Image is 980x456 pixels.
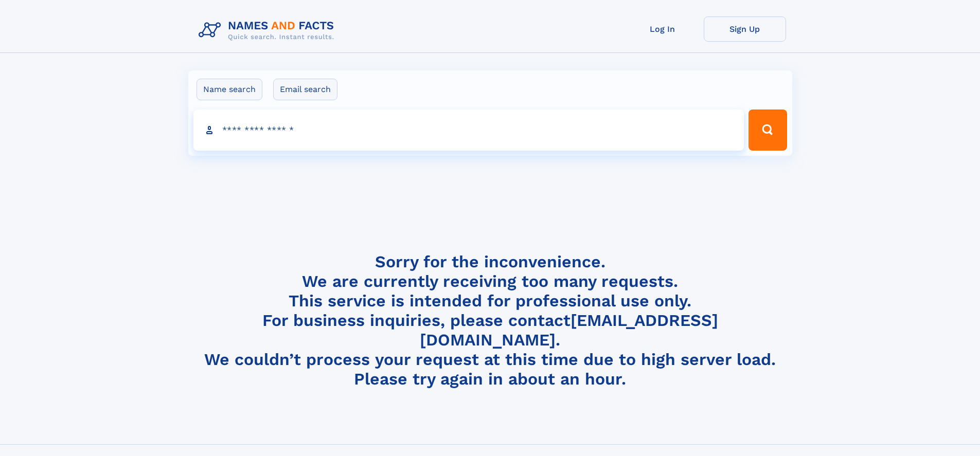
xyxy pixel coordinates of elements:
[193,110,744,151] input: search input
[273,79,337,100] label: Email search
[621,16,704,42] a: Log In
[197,79,262,100] label: Name search
[704,16,786,42] a: Sign Up
[420,311,718,350] a: [EMAIL_ADDRESS][DOMAIN_NAME]
[749,110,787,151] button: Search Button
[194,16,343,44] img: Logo Names and Facts
[194,252,786,389] h4: Sorry for the inconvenience. We are currently receiving too many requests. This service is intend...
